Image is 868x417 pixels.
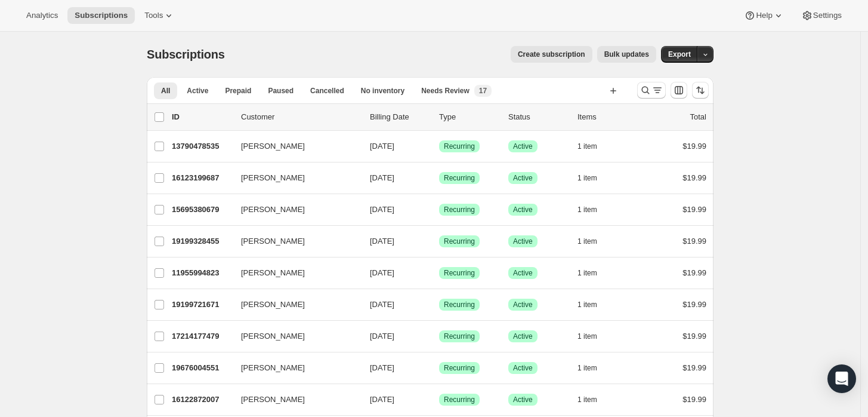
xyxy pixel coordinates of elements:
[370,173,394,182] span: [DATE]
[513,268,533,278] span: Active
[813,11,842,20] span: Settings
[444,237,475,246] span: Recurring
[370,142,394,151] span: [DATE]
[577,237,597,246] span: 1 item
[692,82,709,99] button: Sort the results
[310,86,344,96] span: Cancelled
[682,395,706,404] span: $19.99
[637,82,666,99] button: Search and filter results
[577,265,610,281] button: 1 item
[370,237,394,246] span: [DATE]
[241,330,305,342] span: [PERSON_NAME]
[241,204,305,216] span: [PERSON_NAME]
[577,332,597,341] span: 1 item
[661,46,698,63] button: Export
[234,295,353,314] button: [PERSON_NAME]
[234,390,353,409] button: [PERSON_NAME]
[241,140,305,152] span: [PERSON_NAME]
[234,137,353,156] button: [PERSON_NAME]
[682,173,706,182] span: $19.99
[361,86,404,96] span: No inventory
[511,46,592,63] button: Create subscription
[444,268,475,278] span: Recurring
[241,394,305,406] span: [PERSON_NAME]
[444,142,475,151] span: Recurring
[172,111,231,123] p: ID
[439,111,499,123] div: Type
[513,332,533,341] span: Active
[161,86,170,96] span: All
[144,11,163,20] span: Tools
[682,363,706,372] span: $19.99
[241,299,305,311] span: [PERSON_NAME]
[234,168,353,188] button: [PERSON_NAME]
[737,7,791,24] button: Help
[577,296,610,313] button: 1 item
[234,232,353,251] button: [PERSON_NAME]
[513,142,533,151] span: Active
[172,362,231,374] p: 19676004551
[172,111,706,123] div: IDCustomerBilling DateTypeStatusItemsTotal
[172,299,231,311] p: 19199721671
[137,7,182,24] button: Tools
[172,201,706,218] div: 15695380679[PERSON_NAME][DATE]SuccessRecurringSuccessActive1 item$19.99
[172,235,231,247] p: 19199328455
[690,111,706,123] p: Total
[172,330,231,342] p: 17214177479
[577,111,637,123] div: Items
[19,7,65,24] button: Analytics
[172,267,231,279] p: 11955994823
[794,7,849,24] button: Settings
[172,233,706,250] div: 19199328455[PERSON_NAME][DATE]SuccessRecurringSuccessActive1 item$19.99
[444,363,475,373] span: Recurring
[577,395,597,404] span: 1 item
[756,11,772,20] span: Help
[513,300,533,309] span: Active
[172,170,706,186] div: 16123199687[PERSON_NAME][DATE]SuccessRecurringSuccessActive1 item$19.99
[187,86,208,96] span: Active
[172,140,231,152] p: 13790478535
[671,82,687,99] button: Customize table column order and visibility
[370,300,394,309] span: [DATE]
[577,233,610,250] button: 1 item
[147,48,225,61] span: Subscriptions
[26,11,58,20] span: Analytics
[370,111,430,123] p: Billing Date
[172,172,231,184] p: 16123199687
[444,205,475,214] span: Recurring
[444,173,475,183] span: Recurring
[577,363,597,373] span: 1 item
[444,395,475,404] span: Recurring
[241,362,305,374] span: [PERSON_NAME]
[370,205,394,214] span: [DATE]
[241,111,360,123] p: Customer
[172,328,706,345] div: 17214177479[PERSON_NAME][DATE]SuccessRecurringSuccessActive1 item$19.99
[75,11,128,20] span: Subscriptions
[597,46,656,63] button: Bulk updates
[172,391,706,408] div: 16122872007[PERSON_NAME][DATE]SuccessRecurringSuccessActive1 item$19.99
[370,395,394,404] span: [DATE]
[577,360,610,376] button: 1 item
[682,332,706,341] span: $19.99
[668,50,691,59] span: Export
[577,391,610,408] button: 1 item
[827,364,856,393] div: Open Intercom Messenger
[577,170,610,186] button: 1 item
[513,237,533,246] span: Active
[234,358,353,378] button: [PERSON_NAME]
[370,363,394,372] span: [DATE]
[67,7,135,24] button: Subscriptions
[508,111,568,123] p: Status
[370,268,394,277] span: [DATE]
[225,86,251,96] span: Prepaid
[577,138,610,155] button: 1 item
[234,200,353,219] button: [PERSON_NAME]
[479,86,487,96] span: 17
[604,82,623,99] button: Create new view
[577,300,597,309] span: 1 item
[682,300,706,309] span: $19.99
[268,86,294,96] span: Paused
[682,205,706,214] span: $19.99
[577,328,610,345] button: 1 item
[577,173,597,183] span: 1 item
